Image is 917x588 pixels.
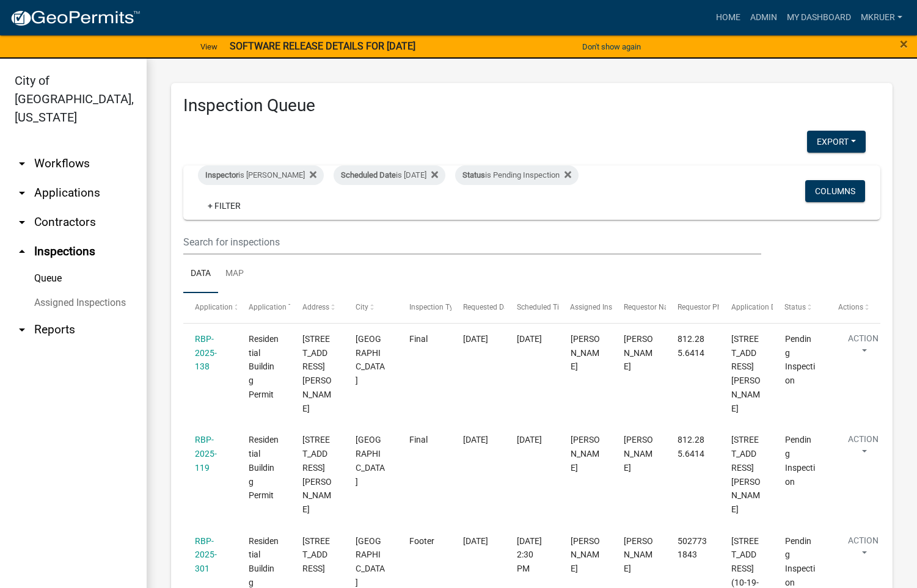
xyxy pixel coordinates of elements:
span: 09/15/2025 [463,536,488,546]
button: Close [900,37,908,51]
span: City [356,303,368,311]
span: Mike Kruer [571,334,600,372]
a: Data [183,255,218,294]
a: mkruer [856,6,907,29]
span: Mike Kruer [571,435,600,473]
span: 09/12/2025 [463,334,488,344]
span: JEFFERSONVILLE [356,334,385,385]
a: Admin [745,6,782,29]
span: Inspector [205,170,238,180]
a: Home [711,6,745,29]
span: 3519 Laura Drive lot 45 | Lot 42 [731,435,761,514]
div: is [DATE] [334,165,445,185]
div: [DATE] [517,433,547,447]
span: Requested Date [463,303,514,311]
div: [DATE] 2:30 PM [517,534,547,576]
span: 09/15/2025 [463,435,488,445]
span: Pending Inspection [785,536,815,587]
span: 5027731843 [678,536,707,560]
datatable-header-cell: Inspection Type [398,293,451,322]
span: Assigned Inspector [571,303,634,311]
span: Inspection Type [409,303,461,311]
datatable-header-cell: Application Type [237,293,291,322]
span: Pending Inspection [785,334,815,385]
datatable-header-cell: Requestor Phone [666,293,720,322]
span: Residential Building Permit [249,334,279,399]
datatable-header-cell: Requested Date [451,293,505,322]
span: Scheduled Date [341,170,396,180]
span: Requestor Name [624,303,679,311]
span: Final [409,334,428,344]
div: [DATE] [517,332,547,346]
span: Status [462,170,485,180]
strong: SOFTWARE RELEASE DETAILS FOR [DATE] [230,40,415,52]
a: My Dashboard [782,6,856,29]
i: arrow_drop_down [15,215,29,230]
i: arrow_drop_down [15,322,29,337]
a: RBP-2025-138 [195,334,217,372]
span: Status [785,303,806,311]
span: Mike Kruer [571,536,600,574]
datatable-header-cell: Address [291,293,345,322]
span: 3517 Laura Drive | Lot 46 [731,334,761,413]
span: 3519 LAURA DRIVE [302,435,332,514]
span: Pending Inspection [785,435,815,486]
span: Address [302,303,329,311]
datatable-header-cell: Application [183,293,237,322]
span: 5128 WOODSTONE CIRCLE [302,536,330,574]
span: Application Description [731,303,808,311]
span: Final [409,435,428,445]
i: arrow_drop_down [15,186,29,200]
span: JEFFERSONVILLE [356,435,385,486]
input: Search for inspections [183,230,761,255]
a: RBP-2025-301 [195,536,217,574]
datatable-header-cell: Assigned Inspector [558,293,612,322]
div: is [PERSON_NAME] [198,165,324,185]
a: Map [218,255,251,294]
div: is Pending Inspection [455,165,579,185]
a: RBP-2025-119 [195,435,217,473]
span: Residential Building Permit [249,435,279,500]
button: Columns [805,180,865,202]
button: Don't show again [577,37,646,57]
button: Export [807,131,866,153]
span: 812.285.6414 [678,334,704,358]
button: Action [838,534,888,565]
span: Footer [409,536,434,546]
span: 812.285.6414 [678,435,704,459]
span: Mike Kruer [624,435,653,473]
span: JEFFERSONVILLE [356,536,385,587]
span: Scheduled Time [517,303,569,311]
span: Mike Kruer [624,334,653,372]
span: Application [195,303,233,311]
button: Action [838,433,888,463]
span: 3517 LAURA DRIVE [302,334,332,413]
datatable-header-cell: Requestor Name [612,293,666,322]
a: View [195,37,222,57]
span: Michelle Gaylord [624,536,653,574]
span: Requestor Phone [678,303,734,311]
span: × [900,35,908,53]
i: arrow_drop_up [15,244,29,259]
datatable-header-cell: Scheduled Time [505,293,559,322]
datatable-header-cell: Actions [827,293,880,322]
datatable-header-cell: Status [773,293,827,322]
span: Application Type [249,303,304,311]
h3: Inspection Queue [183,95,880,116]
i: arrow_drop_down [15,156,29,171]
span: Actions [838,303,863,311]
a: + Filter [198,195,250,217]
datatable-header-cell: City [344,293,398,322]
datatable-header-cell: Application Description [720,293,773,322]
button: Action [838,332,888,363]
